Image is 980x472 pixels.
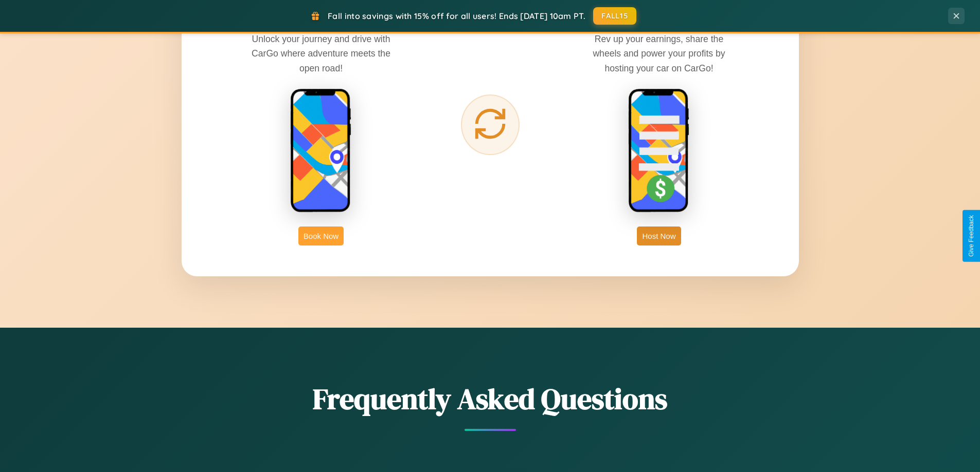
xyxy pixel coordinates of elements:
img: rent phone [290,88,352,214]
p: Rev up your earnings, share the wheels and power your profits by hosting your car on CarGo! [582,32,736,75]
p: Unlock your journey and drive with CarGo where adventure meets the open road! [244,32,398,75]
span: Fall into savings with 15% off for all users! Ends [DATE] 10am PT. [328,11,585,21]
button: Book Now [298,226,344,246]
h2: Frequently Asked Questions [182,379,799,419]
img: host phone [628,88,690,214]
button: Host Now [637,226,681,246]
button: FALL15 [593,7,636,25]
div: Give Feedback [968,215,975,257]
